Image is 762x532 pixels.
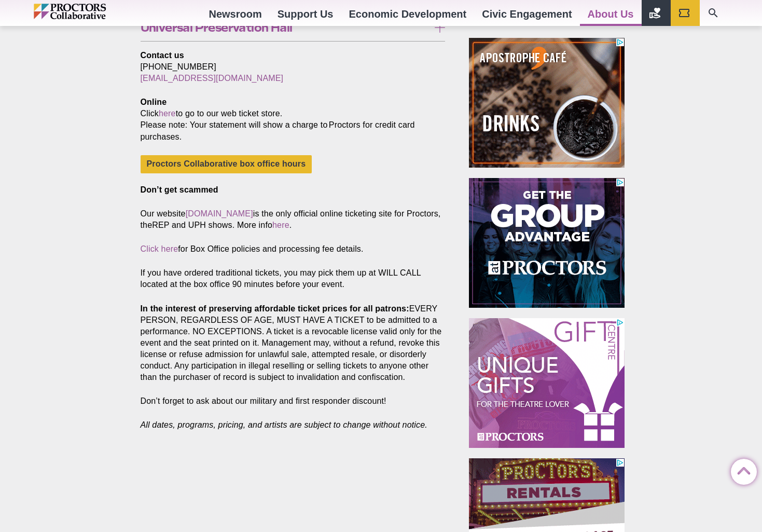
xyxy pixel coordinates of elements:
[141,267,446,290] p: If you have ordered traditional tickets, you may pick them up at WILL CALL located at the box off...
[469,318,625,448] iframe: Advertisement
[141,243,446,255] p: for Box Office policies and processing fee details.
[141,395,446,407] p: Don’t forget to ask about our military and first responder discount!
[141,97,446,142] p: Click to go to our web ticket store. Please note: Your statement will show a charge to Proctors f...
[141,303,446,384] p: EVERY PERSON, REGARDLESS OF AGE, MUST HAVE A TICKET to be admitted to a performance. NO EXCEPTION...
[141,155,312,173] a: Proctors Collaborative box office hours
[141,74,284,83] a: [EMAIL_ADDRESS][DOMAIN_NAME]
[186,209,253,218] a: [DOMAIN_NAME]
[469,178,625,308] iframe: Advertisement
[141,98,167,106] strong: Online
[731,459,752,480] a: Back to Top
[141,420,427,429] em: All dates, programs, pricing, and artists are subject to change without notice.
[141,185,218,194] strong: Don’t get scammed
[141,50,446,84] p: [PHONE_NUMBER]
[141,51,184,60] strong: Contact us
[272,221,289,229] a: here
[141,304,409,313] strong: In the interest of preserving affordable ticket prices for all patrons:
[159,109,176,118] a: here
[141,22,430,33] span: Universal Preservation Hall
[469,38,625,168] iframe: Advertisement
[141,244,178,253] a: Click here
[34,4,150,19] img: Proctors logo
[141,208,446,231] p: Our website is the only official online ticketing site for Proctors, theREP and UPH shows. More i...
